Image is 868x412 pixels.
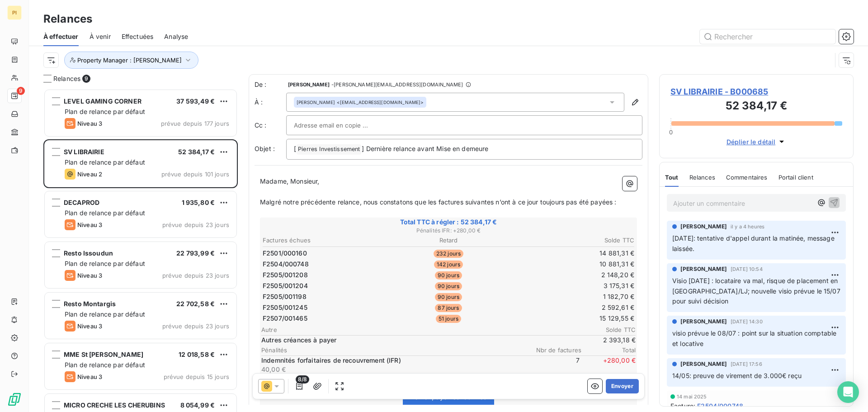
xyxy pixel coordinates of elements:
td: 2 148,20 € [511,270,635,280]
span: Niveau 3 [77,221,102,228]
span: F2505/001208 [263,270,308,279]
span: [DATE]: tentative d'appel durant la matinée, message laissée. [672,234,836,252]
span: Resto Issoudun [64,249,113,257]
span: Tout [665,174,679,181]
span: Commentaires [726,174,768,181]
span: F2504/000748 [697,401,743,411]
span: 14 mai 2025 [677,394,707,399]
span: 142 jours [434,260,463,269]
span: Relances [53,74,80,83]
span: Niveau 3 [77,272,102,279]
span: ] Dernière relance avant Mise en demeure [362,145,488,152]
span: [ [294,145,296,152]
span: 1 935,80 € [182,199,215,206]
label: Cc : [255,121,286,130]
span: Plan de relance par défaut [65,361,145,369]
span: F2501/000160 [263,249,307,258]
input: Adresse email en copie ... [294,118,391,132]
button: Déplier le détail [724,137,789,147]
span: F2505/001245 [263,303,307,312]
span: 12 018,58 € [179,350,215,358]
td: 10 881,31 € [511,259,635,269]
span: [PERSON_NAME] [288,82,330,87]
span: De : [255,80,286,89]
span: 51 jours [436,315,461,323]
span: Objet : [255,145,275,152]
span: 9 [82,75,90,83]
span: 90 jours [435,293,462,301]
span: Pénalités [261,346,527,354]
h3: 52 384,17 € [670,98,842,116]
span: 22 702,58 € [176,300,215,308]
span: prévue depuis 23 jours [162,322,229,330]
img: Logo LeanPay [7,392,22,407]
label: À : [255,98,286,107]
span: Plan de relance par défaut [65,158,145,166]
span: Autre [261,326,581,333]
span: Niveau 2 [77,170,102,178]
span: [PERSON_NAME] [680,360,727,368]
a: 9 [7,89,21,103]
td: 1 182,70 € [511,292,635,302]
span: 52 384,17 € [178,148,215,156]
span: 90 jours [435,271,462,279]
span: Autres créances à payer [261,336,580,345]
th: Solde TTC [511,236,635,245]
span: [PERSON_NAME] [680,223,727,231]
span: 8/8 [296,375,309,384]
span: Pierres Investissement [297,144,361,155]
span: Malgré notre précédente relance, nous constatons que les factures suivantes n’ont à ce jour toujo... [260,198,617,206]
span: Nbr de factures [527,346,581,354]
span: Niveau 3 [77,322,102,330]
span: Resto Montargis [64,300,116,308]
td: 14 881,31 € [511,248,635,258]
h3: Relances [43,11,92,27]
span: DECAPROD [64,199,99,206]
span: Effectuées [122,32,154,41]
span: 2 393,18 € [581,336,636,345]
span: 37 593,49 € [176,97,215,105]
input: Rechercher [700,29,835,44]
span: prévue depuis 177 jours [161,120,229,127]
span: 90 jours [435,282,462,290]
span: À venir [90,32,111,41]
span: F2505/001204 [263,281,308,290]
span: Total TTC à régler : 52 384,17 € [261,218,636,227]
span: 9 [17,87,25,95]
span: Portail client [778,174,813,181]
button: Property Manager : [PERSON_NAME] [64,52,198,69]
span: 22 793,99 € [176,249,215,257]
div: grid [43,89,238,412]
span: Plan de relance par défaut [65,108,145,115]
span: 87 jours [435,304,462,312]
span: [PERSON_NAME] [680,265,727,273]
span: Visio [DATE] : locataire va mal, risque de placement en [GEOGRAPHIC_DATA]/LJ; nouvelle visio prév... [672,277,842,305]
span: F2504/000748 [263,260,309,269]
span: Relances [689,174,715,181]
span: 14/05: preuve de virement de 3.000€ reçu [672,372,802,379]
span: Total [581,346,636,354]
button: Envoyer [606,379,639,393]
span: 7 [525,356,580,374]
span: Plan de relance par défaut [65,260,145,267]
span: Solde TTC [581,326,636,333]
th: Factures échues [262,236,386,245]
span: [DATE] 17:56 [731,361,762,367]
span: Analyse [164,32,188,41]
p: Indemnités forfaitaires de recouvrement (IFR) [261,356,524,365]
td: 15 129,55 € [511,313,635,323]
span: - [PERSON_NAME][EMAIL_ADDRESS][DOMAIN_NAME] [331,82,463,87]
span: LEVEL GAMING CORNER [64,97,142,105]
span: [DATE] 14:30 [731,319,763,324]
span: [PERSON_NAME] [297,99,335,105]
span: prévue depuis 15 jours [164,373,229,380]
span: Pénalités IFR : + 280,00 € [261,227,636,235]
span: Property Manager : [PERSON_NAME] [77,57,182,64]
div: Open Intercom Messenger [837,381,859,403]
span: [DATE] 10:54 [731,266,763,272]
td: 2 592,61 € [511,303,635,313]
span: prévue depuis 23 jours [162,221,229,228]
span: prévue depuis 101 jours [161,170,229,178]
span: 8 054,99 € [180,401,215,409]
th: Retard [387,236,510,245]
